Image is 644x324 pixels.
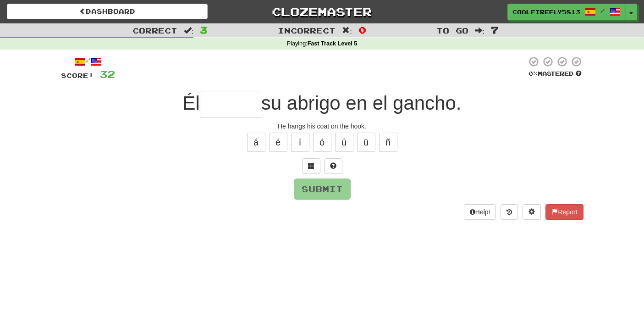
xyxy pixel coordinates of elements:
[269,133,287,152] button: é
[221,4,422,20] a: Clozemaster
[261,92,462,114] span: su abrigo en el gancho.
[184,27,194,34] span: :
[61,56,115,67] div: /
[61,122,583,131] div: He hangs his coat on the hook.
[501,204,518,220] button: Round history (alt+y)
[308,40,358,47] strong: Fast Track Level 5
[436,26,468,35] span: To go
[291,133,309,152] button: í
[182,92,199,114] span: Él
[335,133,353,152] button: ú
[200,24,208,35] span: 3
[491,24,499,35] span: 7
[294,179,351,200] button: Submit
[512,8,580,16] span: CoolFirefly5813
[358,24,366,35] span: 0
[475,27,485,34] span: :
[507,4,626,20] a: CoolFirefly5813 /
[600,7,605,14] span: /
[313,133,331,152] button: ó
[61,72,94,79] span: Score:
[278,26,336,35] span: Incorrect
[302,158,320,174] button: Switch sentence to multiple choice alt+p
[545,204,583,220] button: Report
[342,27,352,34] span: :
[357,133,375,152] button: ü
[379,133,397,152] button: ñ
[7,4,208,19] a: Dashboard
[527,70,583,78] div: Mastered
[132,26,177,35] span: Correct
[528,70,538,77] span: 0 %
[324,158,342,174] button: Single letter hint - you only get 1 per sentence and score half the points! alt+h
[99,68,115,80] span: 32
[464,204,496,220] button: Help!
[247,133,265,152] button: á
